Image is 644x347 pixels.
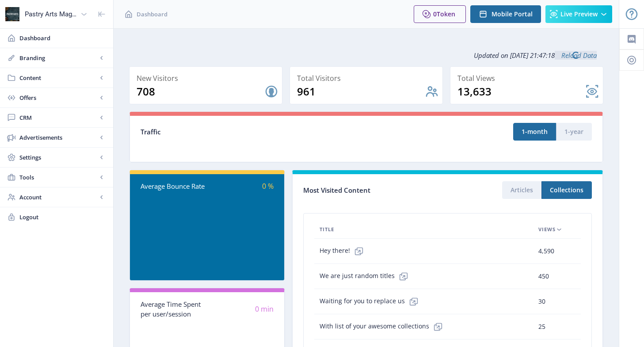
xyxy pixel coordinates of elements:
a: Reload Data [555,51,597,60]
div: 0 min [207,304,273,314]
button: 0Token [414,5,466,23]
span: Branding [19,53,97,62]
div: Most Visited Content [303,183,448,197]
div: Average Bounce Rate [141,181,207,191]
span: Token [437,10,455,18]
span: 30 [538,296,545,307]
span: Views [538,224,556,235]
span: Advertisements [19,133,97,142]
span: Mobile Portal [492,11,533,18]
span: Content [19,73,97,82]
div: Updated on [DATE] 21:47:18 [129,44,603,66]
div: Pastry Arts Magazine [25,4,77,24]
span: Tools [19,173,97,182]
div: New Visitors [137,72,278,84]
span: Account [19,193,97,202]
div: Total Views [457,72,599,84]
div: Total Visitors [297,72,439,84]
span: Title [320,224,334,235]
button: 1-year [556,123,592,141]
button: Articles [502,181,541,199]
span: Logout [19,213,106,221]
button: Live Preview [545,5,612,23]
span: We are just random titles [320,267,412,285]
span: Dashboard [19,34,106,42]
div: 708 [137,84,264,99]
div: Average Time Spent per user/session [141,299,207,319]
span: Live Preview [560,11,598,18]
button: 1-month [513,123,556,141]
div: Traffic [141,127,366,137]
span: Offers [19,93,97,102]
div: 13,633 [457,84,585,99]
span: 25 [538,321,545,332]
span: 0 % [262,181,274,191]
button: Collections [541,181,592,199]
img: properties.app_icon.png [5,7,19,21]
button: Mobile Portal [470,5,541,23]
div: 961 [297,84,425,99]
span: Settings [19,153,97,162]
span: 4,590 [538,246,554,256]
span: Hey there! [320,242,368,260]
span: CRM [19,113,97,122]
span: 450 [538,271,549,282]
span: With list of your awesome collections [320,318,447,336]
span: Waiting for you to replace us [320,293,423,310]
span: Dashboard [137,10,168,19]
